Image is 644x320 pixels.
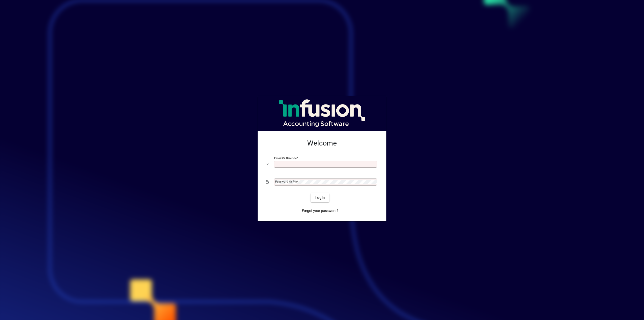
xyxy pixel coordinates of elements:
[266,139,378,148] h2: Welcome
[275,180,297,183] mat-label: Password or Pin
[311,193,329,202] button: Login
[302,208,338,214] span: Forgot your password?
[315,195,325,200] span: Login
[274,156,297,160] mat-label: Email or Barcode
[300,206,340,215] a: Forgot your password?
